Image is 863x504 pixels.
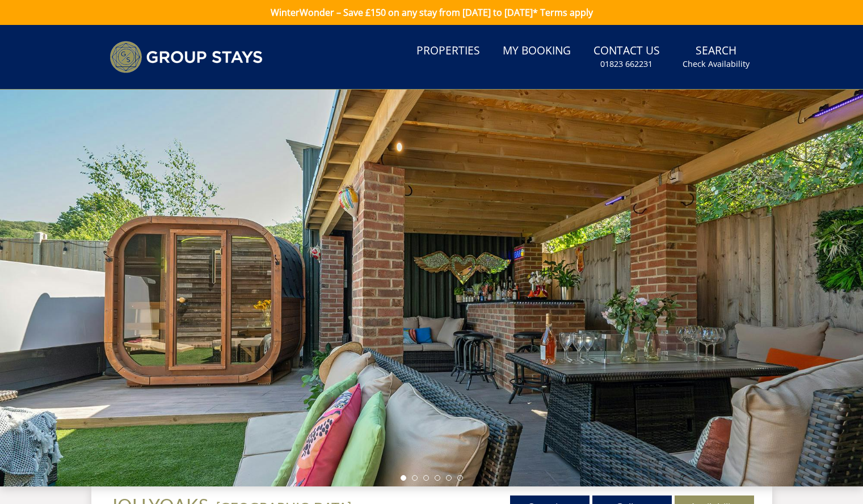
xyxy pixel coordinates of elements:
[412,39,485,64] a: Properties
[678,39,754,75] a: SearchCheck Availability
[110,41,263,73] img: Group Stays
[498,39,575,64] a: My Booking
[600,58,652,70] small: 01823 662231
[589,39,664,75] a: Contact Us01823 662231
[683,58,750,70] small: Check Availability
